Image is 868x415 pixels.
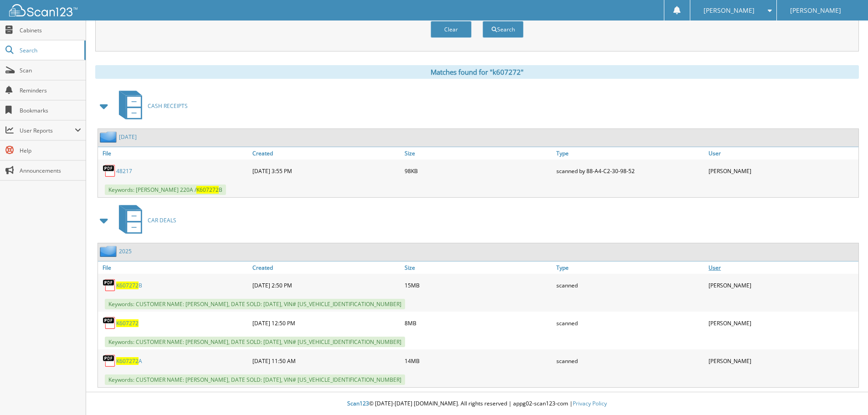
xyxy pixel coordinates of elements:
a: Privacy Policy [573,400,607,407]
span: Reminders [20,87,81,94]
a: User [706,261,858,274]
img: folder2.png [100,246,119,257]
span: CASH RECEIPTS [148,102,188,110]
div: 15MB [402,276,555,294]
a: [DATE] [119,133,137,141]
img: folder2.png [100,131,119,143]
span: Scan [20,67,81,74]
span: Keywords: CUSTOMER NAME: [PERSON_NAME], DATE SOLD: [DATE], VIN# [US_VEHICLE_IDENTIFICATION_NUMBER] [105,374,405,385]
div: [PERSON_NAME] [706,352,858,370]
a: File [98,147,250,159]
div: 98KB [402,162,555,180]
a: K607272A [116,357,142,365]
div: © [DATE]-[DATE] [DOMAIN_NAME]. All rights reserved | appg02-scan123-com | [86,393,868,415]
a: Created [250,261,402,274]
span: User Reports [20,127,75,134]
a: Type [554,147,706,159]
span: Keywords: CUSTOMER NAME: [PERSON_NAME], DATE SOLD: [DATE], VIN# [US_VEHICLE_IDENTIFICATION_NUMBER] [105,299,405,309]
a: Size [402,147,555,159]
div: Matches found for "k607272" [95,65,859,79]
div: [DATE] 3:55 PM [250,162,402,180]
div: [PERSON_NAME] [706,276,858,294]
span: [PERSON_NAME] [790,8,841,13]
a: 48217 [116,167,132,175]
div: [PERSON_NAME] [706,162,858,180]
a: K607272 [116,319,139,327]
span: Search [20,46,80,54]
span: Help [20,147,81,154]
div: scanned [554,352,706,370]
span: [PERSON_NAME] [704,8,755,13]
img: PDF.png [103,164,116,178]
a: File [98,261,250,274]
div: scanned by 88-A4-C2-30-98-52 [554,162,706,180]
div: [DATE] 11:50 AM [250,352,402,370]
div: 14MB [402,352,555,370]
span: K607272 [196,186,219,194]
div: [DATE] 2:50 PM [250,276,402,294]
span: CAR DEALS [148,216,176,224]
a: Type [554,261,706,274]
div: scanned [554,276,706,294]
span: Keywords: CUSTOMER NAME: [PERSON_NAME], DATE SOLD: [DATE], VIN# [US_VEHICLE_IDENTIFICATION_NUMBER] [105,337,405,347]
span: Keywords: [PERSON_NAME] 220A / B [105,184,226,195]
a: Size [402,261,555,274]
a: Created [250,147,402,159]
span: Scan123 [347,400,369,407]
div: 8MB [402,314,555,332]
span: Announcements [20,167,81,174]
a: CASH RECEIPTS [113,88,188,124]
button: Search [483,21,524,38]
iframe: Chat Widget [822,371,868,415]
span: Cabinets [20,26,81,34]
a: User [706,147,858,159]
img: PDF.png [103,354,116,368]
span: Bookmarks [20,107,81,114]
div: [PERSON_NAME] [706,314,858,332]
a: K607272B [116,282,142,289]
div: scanned [554,314,706,332]
img: PDF.png [103,278,116,292]
a: CAR DEALS [113,202,176,238]
a: 2025 [119,247,132,255]
img: scan123-logo-white.svg [9,4,77,16]
div: [DATE] 12:50 PM [250,314,402,332]
img: PDF.png [103,316,116,330]
span: K607272 [116,282,139,289]
span: K607272 [116,357,139,365]
button: Clear [431,21,472,38]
